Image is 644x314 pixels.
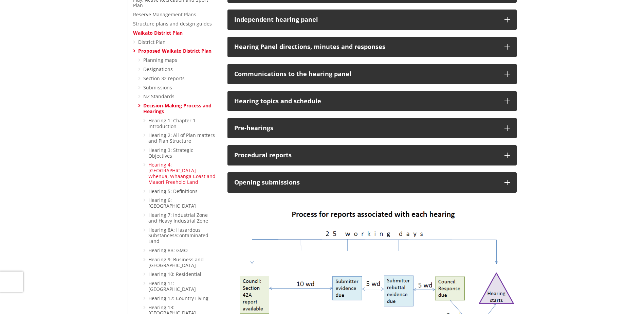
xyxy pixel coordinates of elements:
h3: Hearing Panel directions, minutes and responses [234,43,498,50]
a: Hearing 8A: Hazardous Substances/Contaminated Land [148,227,208,245]
h3: Opening submissions [234,179,498,186]
a: Hearing 4: [GEOGRAPHIC_DATA] Whenua, Whaanga Coast and Maaori Freehold Land [148,161,216,185]
a: Section 32 reports [143,75,185,82]
button: Pre-hearings [227,118,517,138]
button: Hearing Panel directions, minutes and responses [227,37,517,57]
a: District Plan [138,39,166,45]
div: Pre-hearings [234,125,498,132]
a: Decision-Making Process and Hearings [143,102,211,115]
a: Submissions [143,84,172,91]
h3: Hearing topics and schedule [234,98,498,105]
a: Structure plans and design guides [133,20,212,27]
button: Communications to the hearing panel [227,64,517,84]
a: Hearing 3: Strategic Objectives [148,147,193,159]
h3: Independent hearing panel [234,16,498,23]
button: Procedural reports [227,145,517,165]
a: Hearing 5: Definitions [148,188,198,194]
iframe: Messenger Launcher [613,285,637,310]
a: Hearing 12: Country Living [148,295,208,301]
a: Hearing 2: All of Plan matters and Plan Structure [148,132,215,144]
button: Opening submissions [227,172,517,193]
a: Hearing 7: Industrial Zone and Heavy Industrial Zone [148,212,208,224]
a: Reserve Management Plans [133,11,196,18]
button: Hearing topics and schedule [227,91,517,111]
a: Hearing 6: [GEOGRAPHIC_DATA] [148,197,196,209]
a: Hearing 1: Chapter 1 Introduction [148,117,196,129]
h3: Communications to the hearing panel [234,71,498,77]
a: Hearing 10: Residential [148,271,201,277]
a: Designations [143,66,173,72]
a: Waikato District Plan [133,30,183,36]
a: Planning maps [143,57,177,63]
a: NZ Standards [143,93,174,100]
a: Hearing 8B: GMO [148,247,188,254]
button: Independent hearing panel [227,10,517,30]
a: Proposed Waikato District Plan [138,48,211,54]
h3: Procedural reports [234,152,498,159]
a: Hearing 9: Business and [GEOGRAPHIC_DATA] [148,256,204,268]
a: Hearing 11: [GEOGRAPHIC_DATA] [148,280,196,292]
